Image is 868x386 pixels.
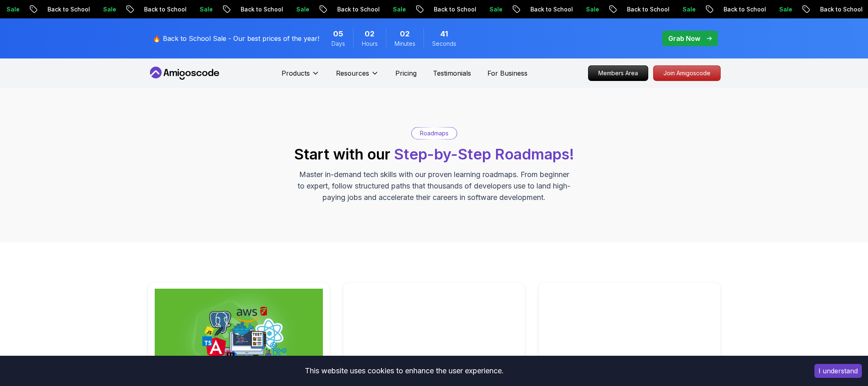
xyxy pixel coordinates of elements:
[654,66,720,81] p: Join Amigoscode
[668,34,700,43] p: Grab Now
[771,5,827,13] p: Back to School
[814,364,862,378] button: Accept cookies
[588,65,648,81] a: Members Area
[394,145,574,163] span: Step-by-Step Roadmaps!
[675,5,730,13] p: Back to School
[297,169,572,203] p: Master in-demand tech skills with our proven learning roadmaps. From beginner to expert, follow s...
[6,362,802,380] div: This website uses cookies to enhance the user experience.
[331,40,345,48] span: Days
[827,5,853,13] p: Sale
[192,5,248,13] p: Back to School
[333,28,343,40] span: 5 Days
[400,28,410,40] span: 2 Minutes
[653,65,721,81] a: Join Amigoscode
[344,5,370,13] p: Sale
[362,40,378,48] span: Hours
[588,66,648,81] p: Members Area
[336,68,369,78] p: Resources
[420,129,449,137] p: Roadmaps
[440,28,448,40] span: 41 Seconds
[730,5,757,13] p: Sale
[248,5,274,13] p: Sale
[365,28,374,40] span: 2 Hours
[155,289,323,377] img: Full Stack Professional v2
[282,68,320,85] button: Products
[537,5,564,13] p: Sale
[153,34,319,43] p: 🔥 Back to School Sale - Our best prices of the year!
[151,5,177,13] p: Sale
[634,5,660,13] p: Sale
[395,40,415,48] span: Minutes
[432,40,456,48] span: Seconds
[395,68,417,78] a: Pricing
[95,5,151,13] p: Back to School
[433,68,471,78] a: Testimonials
[294,146,574,162] h2: Start with our
[578,5,634,13] p: Back to School
[385,5,441,13] p: Back to School
[289,5,344,13] p: Back to School
[482,5,537,13] p: Back to School
[487,68,528,78] a: For Business
[441,5,467,13] p: Sale
[282,68,310,78] p: Products
[54,5,81,13] p: Sale
[336,68,379,85] button: Resources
